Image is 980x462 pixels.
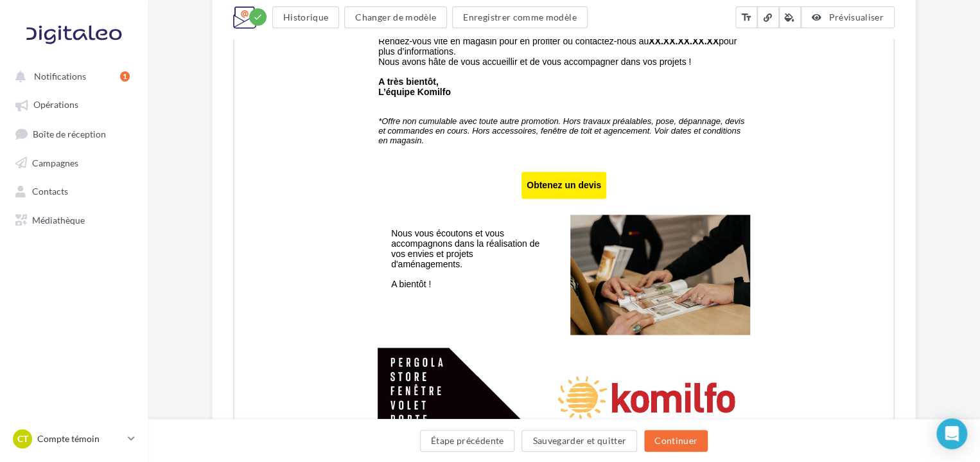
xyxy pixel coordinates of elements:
[249,33,410,97] img: Design_sans_titre_40.png
[144,432,490,453] span: 👉 Du , bénéficiez de jusqu'à .
[740,11,752,24] i: text_fields
[8,150,140,173] a: Campagnes
[144,413,500,423] span: Toute l’équipe est à vos côtés pour vos projets d’aménagement en cette saison hivernale.
[144,432,490,453] strong: -20 % de remise sur une sélection de produits
[37,432,123,445] p: Compte témoin
[17,432,28,445] span: Ct
[249,8,267,26] div: Modifications enregistrées
[8,179,140,202] a: Contacts
[644,430,708,452] button: Continuer
[34,71,86,82] span: Notifications
[378,10,414,19] a: Cliquez-ici
[8,121,140,145] a: Boîte de réception
[521,430,637,452] button: Sauvegarder et quitter
[8,93,140,116] a: Opérations
[144,393,329,403] span: ❄️Profitez d'un hiver chaleureux avec Komilfo.
[245,10,378,19] span: L'email ne s'affiche pas correctement ?
[378,10,414,19] u: Cliquez-ici
[452,6,587,28] button: Enregistrer comme modèle
[120,71,130,82] div: 1
[735,6,757,28] button: text_fields
[143,110,516,359] img: -20% sur une sélection de produits chez Komilfo !
[272,6,340,28] button: Historique
[32,157,78,168] span: Campagnes
[420,430,515,452] button: Étape précédente
[344,6,447,28] button: Changer de modèle
[8,208,140,231] a: Médiathèque
[169,432,244,443] strong: [DATE] au [DATE]
[253,12,263,22] i: check
[32,186,68,197] span: Contacts
[828,12,884,22] span: Prévisualiser
[33,128,106,139] span: Boîte de réception
[32,214,85,225] span: Médiathèque
[8,64,135,87] button: Notifications 1
[144,373,221,383] span: Madame, Monsieur
[936,418,967,449] div: Open Intercom Messenger
[10,427,137,451] a: Ct Compte témoin
[33,100,78,111] span: Opérations
[801,6,895,28] button: Prévisualiser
